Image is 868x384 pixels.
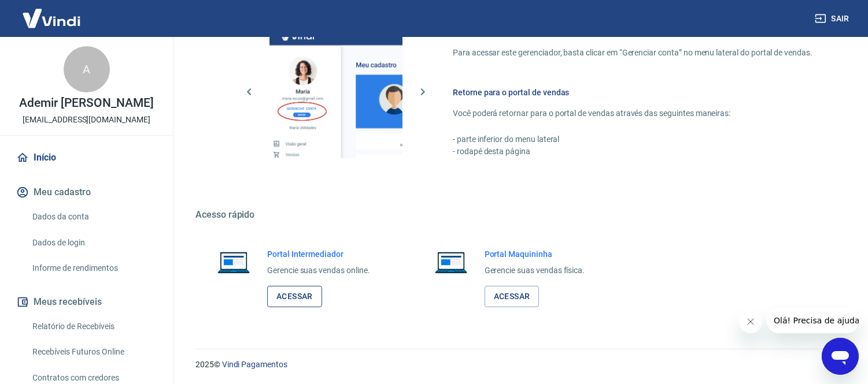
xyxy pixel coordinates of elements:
[28,340,159,364] a: Recebíveis Futuros Online
[453,107,812,120] p: Você poderá retornar para o portal de vendas através das seguintes maneiras:
[739,310,762,333] iframe: Fechar mensagem
[267,248,370,260] h6: Portal Intermediador
[14,180,159,205] button: Meu cadastro
[23,114,150,126] p: [EMAIL_ADDRESS][DOMAIN_NAME]
[28,256,159,280] a: Informe de rendimentos
[19,97,153,109] p: Ademir [PERSON_NAME]
[485,264,585,277] p: Gerencie suas vendas física.
[64,46,110,92] div: A
[222,360,287,369] a: Vindi Pagamentos
[28,205,159,229] a: Dados da conta
[485,248,585,260] h6: Portal Maquininha
[427,248,475,276] img: Imagem de um notebook aberto
[453,87,812,98] h6: Retorne para o portal de vendas
[267,286,322,307] a: Acessar
[822,338,859,375] iframe: Botão para abrir a janela de mensagens
[767,308,859,333] iframe: Mensagem da empresa
[7,8,97,17] span: Olá! Precisa de ajuda?
[14,145,159,170] a: Início
[28,231,159,255] a: Dados de login
[28,315,159,338] a: Relatório de Recebíveis
[209,248,258,276] img: Imagem de um notebook aberto
[195,359,840,371] p: 2025 ©
[453,47,812,59] p: Para acessar este gerenciador, basta clicar em “Gerenciar conta” no menu lateral do portal de ven...
[453,146,812,158] p: - rodapé desta página
[14,1,89,36] img: Vindi
[14,289,159,315] button: Meus recebíveis
[267,264,370,277] p: Gerencie suas vendas online.
[269,25,402,158] img: Imagem da dashboard mostrando o botão de gerenciar conta na sidebar no lado esquerdo
[195,209,840,221] h5: Acesso rápido
[812,8,854,29] button: Sair
[485,286,540,307] a: Acessar
[453,133,812,146] p: - parte inferior do menu lateral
